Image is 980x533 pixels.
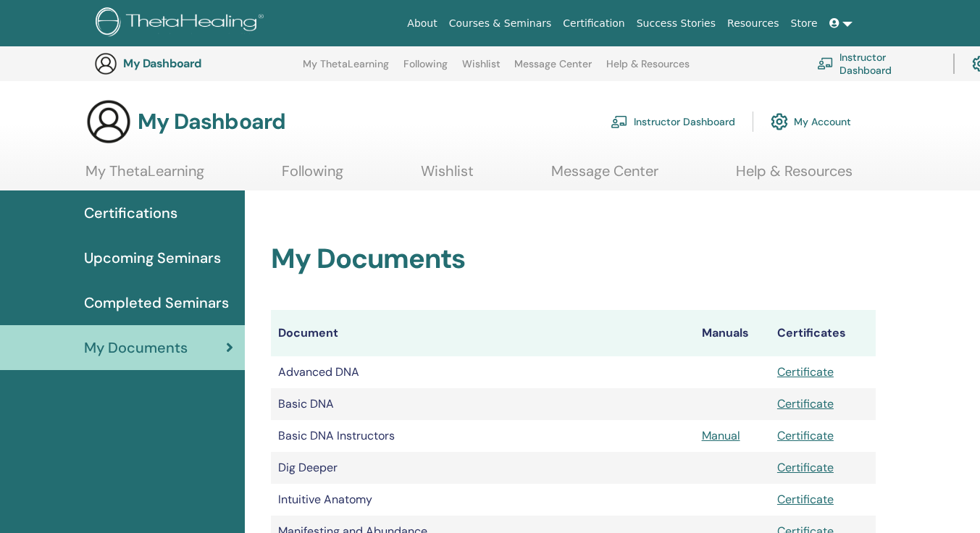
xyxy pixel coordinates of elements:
[557,10,630,37] a: Certification
[85,98,132,145] img: generic-user-icon.jpg
[84,202,177,224] span: Certifications
[282,162,343,190] a: Following
[777,428,834,443] a: Certificate
[421,162,474,190] a: Wishlist
[84,337,188,358] span: My Documents
[271,452,694,484] td: Dig Deeper
[777,396,834,411] a: Certificate
[84,247,221,269] span: Upcoming Seminars
[771,106,851,138] a: My Account
[403,58,448,81] a: Following
[271,356,694,388] td: Advanced DNA
[271,310,694,356] th: Document
[271,484,694,516] td: Intuitive Anatomy
[462,58,501,81] a: Wishlist
[736,162,853,190] a: Help & Resources
[85,162,204,190] a: My ThetaLearning
[271,420,694,452] td: Basic DNA Instructors
[777,492,834,507] a: Certificate
[785,10,824,37] a: Store
[817,57,834,70] img: chalkboard-teacher.svg
[514,58,592,81] a: Message Center
[551,162,658,190] a: Message Center
[817,48,936,80] a: Instructor Dashboard
[777,460,834,475] a: Certificate
[123,56,268,70] h3: My Dashboard
[94,52,117,75] img: generic-user-icon.jpg
[84,292,229,314] span: Completed Seminars
[271,243,876,276] h2: My Documents
[695,310,770,356] th: Manuals
[611,106,735,138] a: Instructor Dashboard
[771,109,788,134] img: cog.svg
[138,109,285,135] h3: My Dashboard
[702,428,740,443] a: Manual
[401,10,443,37] a: About
[611,115,628,128] img: chalkboard-teacher.svg
[271,388,694,420] td: Basic DNA
[96,7,269,40] img: logo.png
[443,10,558,37] a: Courses & Seminars
[777,364,834,379] a: Certificate
[303,58,389,81] a: My ThetaLearning
[721,10,785,37] a: Resources
[606,58,690,81] a: Help & Resources
[631,10,721,37] a: Success Stories
[770,310,876,356] th: Certificates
